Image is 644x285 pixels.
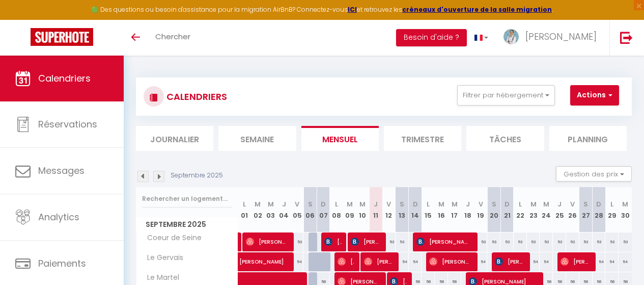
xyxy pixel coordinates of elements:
abbr: D [596,199,601,209]
span: Chercher [155,31,190,42]
span: [PERSON_NAME] [429,252,471,271]
span: [PERSON_NAME] [338,252,354,271]
span: Calendriers [38,72,91,85]
a: créneaux d'ouverture de la salle migration [402,5,552,14]
th: 12 [382,187,396,232]
div: 53 [593,232,606,251]
th: 02 [251,187,264,232]
span: [PERSON_NAME] [525,30,597,43]
th: 24 [540,187,553,232]
button: Besoin d'aide ? [396,29,467,46]
th: 23 [527,187,540,232]
input: Rechercher un logement... [142,190,232,208]
abbr: M [438,199,444,209]
abbr: J [374,199,378,209]
abbr: J [282,199,286,209]
div: 53 [291,232,304,251]
a: ... [PERSON_NAME] [496,20,609,56]
abbr: J [557,199,562,209]
th: 18 [461,187,474,232]
th: 27 [579,187,593,232]
abbr: M [347,199,353,209]
abbr: S [308,199,313,209]
div: 54 [593,252,606,271]
th: 08 [330,187,343,232]
a: Chercher [148,20,198,56]
th: 14 [409,187,422,232]
span: [PERSON_NAME] [416,232,471,251]
button: Actions [570,85,619,106]
th: 15 [422,187,435,232]
th: 28 [593,187,606,232]
th: 10 [356,187,370,232]
span: [PERSON_NAME] [246,232,288,251]
div: 53 [474,232,488,251]
button: Gestion des prix [556,166,632,182]
th: 01 [238,187,251,232]
span: Le Gervais [138,252,186,264]
div: 54 [409,252,422,271]
th: 19 [474,187,488,232]
li: Tâches [466,126,544,151]
div: 54 [540,252,553,271]
div: 53 [553,232,566,251]
th: 17 [448,187,461,232]
abbr: L [519,199,522,209]
span: Coeur de Seine [138,232,204,244]
li: Semaine [218,126,296,151]
abbr: M [530,199,537,209]
div: 53 [566,232,579,251]
div: 54 [605,252,619,271]
abbr: M [543,199,549,209]
div: 54 [396,252,409,271]
th: 29 [605,187,619,232]
abbr: L [335,199,338,209]
div: 54 [527,252,540,271]
abbr: V [295,199,299,209]
div: 53 [605,232,619,251]
img: Super Booking [31,28,93,46]
abbr: J [466,199,470,209]
div: 53 [514,232,527,251]
a: [PERSON_NAME] [234,252,247,272]
abbr: M [359,199,366,209]
li: Mensuel [301,126,379,151]
button: Filtrer par hébergement [457,85,555,106]
th: 06 [303,187,317,232]
th: 09 [343,187,356,232]
span: [PERSON_NAME] [239,247,333,266]
th: 05 [291,187,304,232]
abbr: V [570,199,575,209]
th: 13 [396,187,409,232]
th: 20 [487,187,500,232]
th: 26 [566,187,579,232]
div: 53 [579,232,593,251]
abbr: D [505,199,510,209]
div: 53 [487,232,500,251]
span: [PERSON_NAME] [495,252,524,271]
div: 54 [619,252,632,271]
abbr: L [427,199,430,209]
span: Analytics [38,211,79,223]
span: [PERSON_NAME] [561,252,590,271]
th: 22 [514,187,527,232]
li: Journalier [136,126,213,151]
img: logout [620,31,633,44]
th: 11 [369,187,382,232]
abbr: M [622,199,628,209]
div: 53 [527,232,540,251]
p: Septembre 2025 [171,171,223,180]
span: Messages [38,164,85,177]
th: 30 [619,187,632,232]
span: Septembre 2025 [136,217,238,232]
th: 04 [277,187,291,232]
abbr: V [386,199,391,209]
abbr: S [400,199,404,209]
span: [PERSON_NAME] [351,232,380,251]
th: 16 [435,187,448,232]
span: Le Martel [138,272,182,283]
a: ICI [348,5,357,14]
abbr: S [583,199,588,209]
